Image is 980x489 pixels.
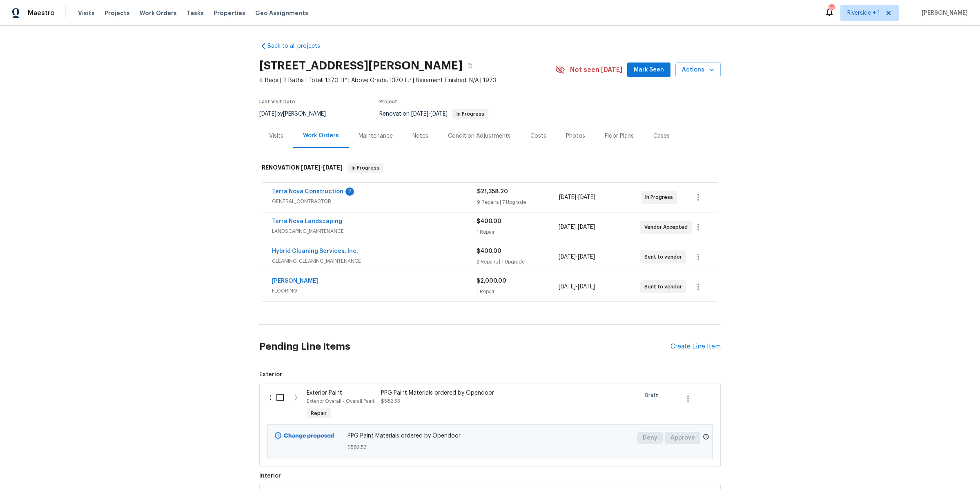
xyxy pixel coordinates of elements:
[570,66,622,74] span: Not seen [DATE]
[644,223,691,231] span: Vendor Accepted
[347,443,633,451] span: $582.53
[78,9,95,17] span: Visits
[453,112,488,116] span: In Progress
[559,193,595,201] span: -
[307,409,330,418] span: Repair
[379,99,397,104] span: Project
[430,111,448,117] span: [DATE]
[627,63,670,78] button: Mark Seen
[605,132,634,140] div: Floor Plans
[303,132,339,140] div: Work Orders
[637,432,663,444] button: Deny
[559,254,576,260] span: [DATE]
[381,389,525,397] div: PPG Paint Materials ordered by Opendoor
[272,219,342,224] a: Terra Nova Landscaping
[559,194,576,200] span: [DATE]
[477,198,559,206] div: 9 Repairs | 7 Upgrade
[477,288,558,296] div: 1 Repair
[348,164,383,172] span: In Progress
[379,111,488,117] span: Renovation
[477,228,558,236] div: 1 Repair
[272,197,477,205] span: GENERAL_CONTRACTOR
[645,193,676,201] span: In Progress
[259,371,721,379] span: Exterior
[559,223,595,231] span: -
[359,132,393,140] div: Maintenance
[644,253,685,261] span: Sent to vendor
[682,65,714,75] span: Actions
[301,165,321,170] span: [DATE]
[307,399,374,404] span: Exterior Overall - Overall Paint
[259,62,463,70] h2: [STREET_ADDRESS][PERSON_NAME]
[829,5,834,13] div: 23
[140,9,177,17] span: Work Orders
[381,399,400,404] span: $582.53
[259,42,338,50] a: Back to all projects
[463,58,477,73] button: Copy Address
[259,109,336,119] div: by [PERSON_NAME]
[259,155,721,181] div: RENOVATION [DATE]-[DATE]In Progress
[559,283,595,291] span: -
[272,278,318,284] a: [PERSON_NAME]
[578,254,595,260] span: [DATE]
[323,165,343,170] span: [DATE]
[259,76,555,85] span: 4 Beds | 2 Baths | Total: 1370 ft² | Above Grade: 1370 ft² | Basement Finished: N/A | 1973
[272,287,477,295] span: FLOORING
[345,188,354,196] div: 2
[269,132,283,140] div: Visits
[272,248,358,254] a: Hybrid Cleaning Services, Inc.
[477,258,558,266] div: 2 Repairs | 1 Upgrade
[262,163,343,173] h6: RENOVATION
[477,219,501,224] span: $400.00
[448,132,511,140] div: Condition Adjustments
[644,283,685,291] span: Sent to vendor
[634,65,664,75] span: Mark Seen
[272,257,477,265] span: CLEANING, CLEANING_MAINTENANCE
[477,248,501,254] span: $400.00
[559,253,595,261] span: -
[347,432,633,440] span: PPG Paint Materials ordered by Opendoor
[578,224,595,230] span: [DATE]
[559,224,576,230] span: [DATE]
[272,189,343,194] a: Terra Nova Construction
[284,433,334,439] b: Change proposed
[214,9,245,17] span: Properties
[267,386,304,424] div: ( )
[653,132,670,140] div: Cases
[412,132,428,140] div: Notes
[578,284,595,290] span: [DATE]
[847,9,880,17] span: Riverside + 1
[703,433,709,442] span: Only a market manager or an area construction manager can approve
[28,9,55,17] span: Maestro
[559,284,576,290] span: [DATE]
[530,132,546,140] div: Costs
[259,111,276,117] span: [DATE]
[259,99,295,104] span: Last Visit Date
[477,278,506,284] span: $2,000.00
[566,132,585,140] div: Photos
[187,10,204,16] span: Tasks
[301,165,343,170] span: -
[105,9,130,17] span: Projects
[477,189,508,194] span: $21,358.20
[307,390,342,396] span: Exterior Paint
[645,391,661,400] span: Draft
[411,111,428,117] span: [DATE]
[675,63,721,78] button: Actions
[411,111,448,117] span: -
[259,328,670,366] h2: Pending Line Items
[259,472,721,480] span: Interior
[918,9,968,17] span: [PERSON_NAME]
[272,227,477,235] span: LANDSCAPING_MAINTENANCE
[665,432,700,444] button: Approve
[578,194,595,200] span: [DATE]
[255,9,308,17] span: Geo Assignments
[670,343,721,351] div: Create Line Item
